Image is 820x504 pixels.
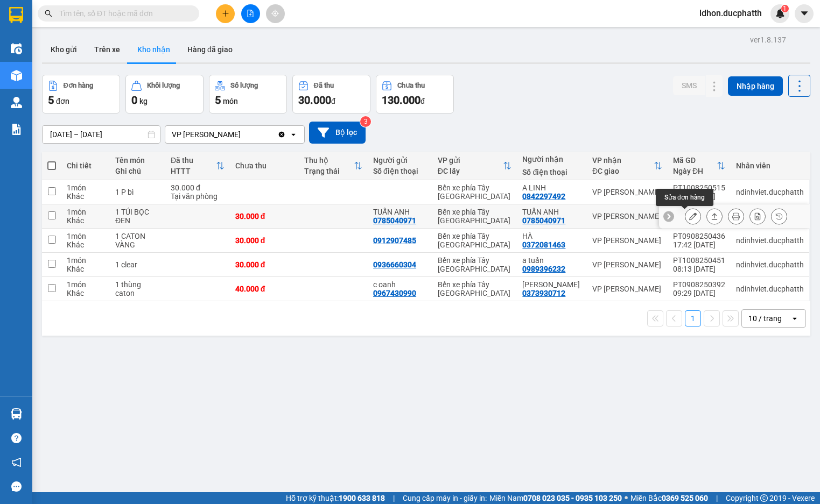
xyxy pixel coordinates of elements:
[11,97,22,108] img: warehouse-icon
[86,37,129,62] button: Trên xe
[11,433,22,443] span: question-circle
[673,265,725,273] div: 08:13 [DATE]
[522,289,565,297] div: 0373930712
[292,75,370,113] button: Đã thu30.000đ
[314,82,334,89] div: Đã thu
[438,183,512,201] div: Bến xe phía Tây [GEOGRAPHIC_DATA]
[522,232,581,240] div: HÀ
[11,124,22,135] img: solution-icon
[750,34,786,46] div: ver 1.8.137
[432,152,517,180] th: Toggle SortBy
[685,310,701,326] button: 1
[673,232,725,240] div: PT0908250436
[289,130,298,139] svg: open
[592,236,662,245] div: VP [PERSON_NAME]
[592,212,662,221] div: VP [PERSON_NAME]
[309,122,366,144] button: Bộ lọc
[662,494,708,502] strong: 0369 525 060
[373,236,416,245] div: 0912907485
[171,156,216,165] div: Đã thu
[376,75,454,113] button: Chưa thu130.000đ
[403,492,487,504] span: Cung cấp máy in - giấy in:
[43,126,160,143] input: Select a date range.
[522,192,565,201] div: 0842297492
[673,289,725,297] div: 09:29 [DATE]
[172,129,241,140] div: VP [PERSON_NAME]
[728,76,783,96] button: Nhập hàng
[131,94,137,107] span: 0
[522,240,565,249] div: 0372081463
[59,8,186,19] input: Tìm tên, số ĐT hoặc mã đơn
[420,97,425,105] span: đ
[171,167,216,175] div: HTTT
[230,82,258,89] div: Số lượng
[522,208,581,216] div: TUẤN ANH
[242,129,243,140] input: Selected VP Ngọc Hồi.
[277,130,286,139] svg: Clear value
[673,156,717,165] div: Mã GD
[247,10,254,17] span: file-add
[298,94,331,107] span: 30.000
[522,216,565,225] div: 0785040971
[67,280,104,289] div: 1 món
[592,188,662,196] div: VP [PERSON_NAME]
[673,167,717,175] div: Ngày ĐH
[223,97,238,105] span: món
[67,232,104,240] div: 1 món
[760,494,768,502] span: copyright
[115,156,160,165] div: Tên món
[673,256,725,265] div: PT1008250451
[304,156,354,165] div: Thu hộ
[67,265,104,273] div: Khác
[360,116,371,127] sup: 3
[373,156,427,165] div: Người gửi
[373,260,416,269] div: 0936660304
[42,75,120,113] button: Đơn hàng5đơn
[592,260,662,269] div: VP [PERSON_NAME]
[339,494,385,502] strong: 1900 633 818
[42,37,86,62] button: Kho gửi
[685,208,701,224] div: Sửa đơn hàng
[668,152,731,180] th: Toggle SortBy
[736,285,804,293] div: ndinhviet.ducphatth
[630,492,708,504] span: Miền Bắc
[438,156,503,165] div: VP gửi
[438,232,512,249] div: Bến xe phía Tây [GEOGRAPHIC_DATA]
[438,280,512,297] div: Bến xe phía Tây [GEOGRAPHIC_DATA]
[393,492,395,504] span: |
[286,492,385,504] span: Hỗ trợ kỹ thuật:
[438,167,503,175] div: ĐC lấy
[115,167,160,175] div: Ghi chú
[775,9,785,18] img: icon-new-feature
[67,240,104,249] div: Khác
[209,75,287,113] button: Số lượng5món
[67,183,104,192] div: 1 món
[67,289,104,297] div: Khác
[736,236,804,245] div: ndinhviet.ducphatth
[592,285,662,293] div: VP [PERSON_NAME]
[736,260,804,269] div: ndinhviet.ducphatth
[165,152,230,180] th: Toggle SortBy
[522,256,581,265] div: a tuấn
[438,208,512,225] div: Bến xe phía Tây [GEOGRAPHIC_DATA]
[216,4,235,23] button: plus
[800,9,809,18] span: caret-down
[235,260,293,269] div: 30.000 đ
[373,216,416,225] div: 0785040971
[716,492,718,504] span: |
[67,216,104,225] div: Khác
[235,161,293,170] div: Chưa thu
[373,289,416,297] div: 0967430990
[522,168,581,176] div: Số điện thoại
[115,260,160,269] div: 1 clear
[179,37,241,62] button: Hàng đã giao
[11,481,22,492] span: message
[235,212,293,221] div: 30.000 đ
[438,256,512,273] div: Bến xe phía Tây [GEOGRAPHIC_DATA]
[625,496,628,500] span: ⚪️
[522,265,565,273] div: 0989396232
[673,240,725,249] div: 17:42 [DATE]
[304,167,354,175] div: Trạng thái
[299,152,368,180] th: Toggle SortBy
[397,82,425,89] div: Chưa thu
